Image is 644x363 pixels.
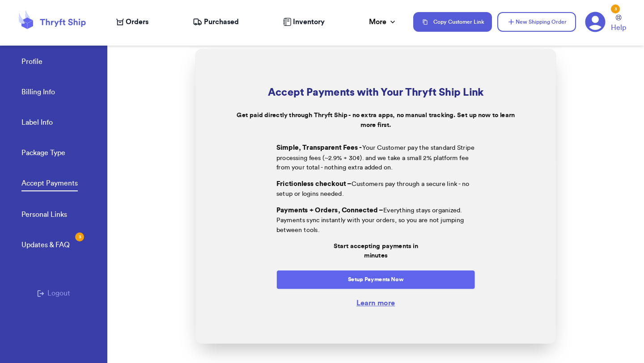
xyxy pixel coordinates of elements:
[276,241,475,260] div: Start accepting payments in minutes
[21,148,65,160] a: Package Type
[276,270,475,289] button: Setup Payments Now
[21,87,55,99] a: Billing Info
[276,205,475,234] p: Everything stays organized. Payments sync instantly with your orders, so you are not jumping betw...
[21,209,67,222] a: Personal Links
[283,17,325,27] a: Inventory
[276,142,475,172] p: Your Customer pay the standard Stripe processing fees (~2.9% + 30¢). and we take a small 2% platf...
[611,15,626,33] a: Help
[37,288,70,299] button: Logout
[21,117,53,130] a: Label Info
[276,207,383,213] span: Payments + Orders, Connected –
[21,240,70,250] div: Updates & FAQ
[218,85,533,101] h2: Accept Payments with Your Thryft Ship Link
[218,110,533,129] p: Get paid directly through Thryft Ship - no extra apps, no manual tracking. Set up now to learn mo...
[75,232,84,241] div: 3
[193,17,239,27] a: Purchased
[611,4,620,13] div: 3
[276,178,475,198] p: Customers pay through a secure link - no setup or logins needed.
[356,299,395,306] a: Learn more
[204,17,239,27] span: Purchased
[126,17,148,27] span: Orders
[21,56,42,69] a: Profile
[611,22,626,33] span: Help
[21,240,70,252] a: Updates & FAQ3
[497,12,576,32] button: New Shipping Order
[369,17,397,27] div: More
[116,17,148,27] a: Orders
[413,12,492,32] button: Copy Customer Link
[585,12,606,32] a: 3
[276,180,352,187] span: Frictionless checkout –
[21,178,78,191] a: Accept Payments
[276,144,362,151] span: Simple, Transparent Fees -
[293,17,325,27] span: Inventory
